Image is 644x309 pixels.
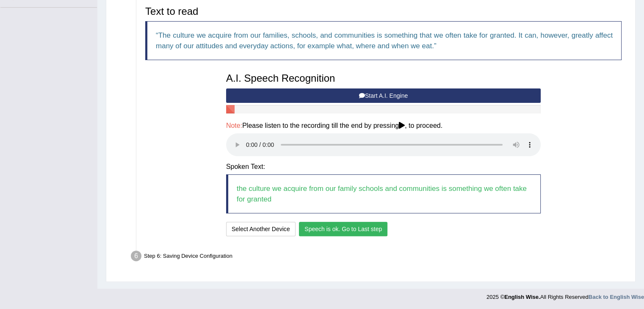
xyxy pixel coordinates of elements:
h4: Please listen to the recording till the end by pressing , to proceed. [226,122,541,130]
blockquote: the culture we acquire from our family schools and communities is something we often take for gra... [226,174,541,213]
button: Select Another Device [226,222,296,236]
h3: Text to read [145,6,622,17]
div: Step 6: Saving Device Configuration [127,248,631,267]
q: The culture we acquire from our families, schools, and communities is something that we often tak... [156,31,613,50]
button: Speech is ok. Go to Last step [299,222,387,236]
span: Note: [226,122,242,129]
strong: English Wise. [504,294,540,300]
h4: Spoken Text: [226,163,541,171]
button: Start A.I. Engine [226,88,541,103]
div: 2025 © All Rights Reserved [486,289,644,301]
h3: A.I. Speech Recognition [226,73,541,84]
a: Back to English Wise [589,294,644,300]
